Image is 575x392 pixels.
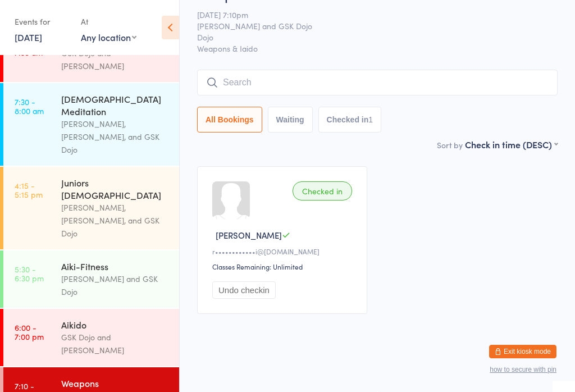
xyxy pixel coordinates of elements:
div: Events for [15,12,70,31]
time: 6:30 - 7:30 am [15,39,43,57]
div: [PERSON_NAME], [PERSON_NAME], and GSK Dojo [61,201,170,240]
button: Checked in1 [318,107,382,133]
div: Aikido [61,318,170,331]
a: 5:30 -6:30 pmAiki-Fitness[PERSON_NAME] and GSK Dojo [3,250,179,308]
button: All Bookings [197,107,262,133]
span: Dojo [197,31,540,43]
div: [DEMOGRAPHIC_DATA] Meditation [61,93,170,117]
a: [DATE] [15,31,42,43]
div: Check in time (DESC) [465,138,558,151]
div: At [81,12,136,31]
div: Checked in [293,181,352,200]
div: GSK Dojo and [PERSON_NAME] [61,47,170,72]
button: how to secure with pin [490,366,556,373]
div: GSK Dojo and [PERSON_NAME] [61,331,170,357]
button: Exit kiosk mode [489,345,556,358]
div: r••••••••••••i@[DOMAIN_NAME] [212,247,355,256]
a: 4:15 -5:15 pmJuniors [DEMOGRAPHIC_DATA][PERSON_NAME], [PERSON_NAME], and GSK Dojo [3,167,179,249]
time: 6:00 - 7:00 pm [15,323,44,341]
time: 5:30 - 6:30 pm [15,265,44,282]
div: Juniors [DEMOGRAPHIC_DATA] [61,176,170,201]
div: [PERSON_NAME] and GSK Dojo [61,272,170,298]
span: [PERSON_NAME] and GSK Dojo [197,20,540,31]
div: [PERSON_NAME], [PERSON_NAME], and GSK Dojo [61,117,170,156]
span: [DATE] 7:10pm [197,9,540,20]
div: Classes Remaining: Unlimited [212,262,355,271]
time: 4:15 - 5:15 pm [15,181,43,199]
span: [PERSON_NAME] [216,229,282,241]
span: Weapons & Iaido [197,43,558,54]
div: Any location [81,31,136,43]
label: Sort by [437,139,463,151]
time: 7:30 - 8:00 am [15,97,44,115]
button: Waiting [268,107,313,133]
div: 1 [368,115,373,124]
a: 6:00 -7:00 pmAikidoGSK Dojo and [PERSON_NAME] [3,309,179,366]
input: Search [197,70,558,95]
div: Weapons [61,377,170,389]
a: 7:30 -8:00 am[DEMOGRAPHIC_DATA] Meditation[PERSON_NAME], [PERSON_NAME], and GSK Dojo [3,83,179,166]
button: Undo checkin [212,281,276,299]
div: Aiki-Fitness [61,260,170,272]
